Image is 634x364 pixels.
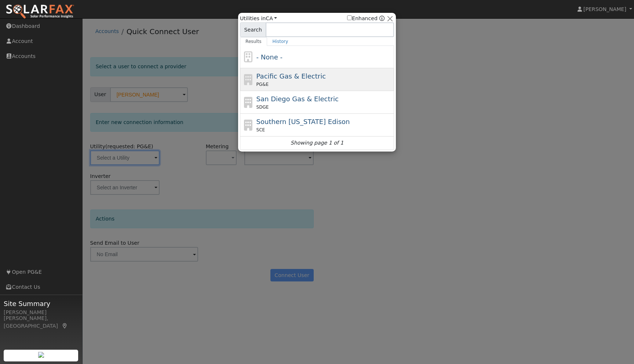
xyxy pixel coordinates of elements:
[256,72,326,80] span: Pacific Gas & Electric
[256,53,283,61] span: - None -
[4,314,79,330] div: [PERSON_NAME], [GEOGRAPHIC_DATA]
[4,309,79,316] div: [PERSON_NAME]
[583,6,626,12] span: [PERSON_NAME]
[240,22,266,37] span: Search
[256,127,265,133] span: SCE
[4,299,79,309] span: Site Summary
[379,15,385,21] a: Enhanced Providers
[6,4,74,19] img: SolarFax
[347,15,378,22] label: Enhanced
[256,104,269,110] span: SDGE
[347,15,385,22] span: Show enhanced providers
[240,15,277,22] span: Utilities in
[38,352,44,358] img: retrieve
[256,95,339,103] span: San Diego Gas & Electric
[240,37,267,46] a: Results
[256,81,269,88] span: PG&E
[256,118,350,125] span: Southern [US_STATE] Edison
[266,15,277,21] a: CA
[267,37,294,46] a: History
[291,139,343,147] i: Showing page 1 of 1
[347,15,352,20] input: Enhanced
[62,323,68,329] a: Map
